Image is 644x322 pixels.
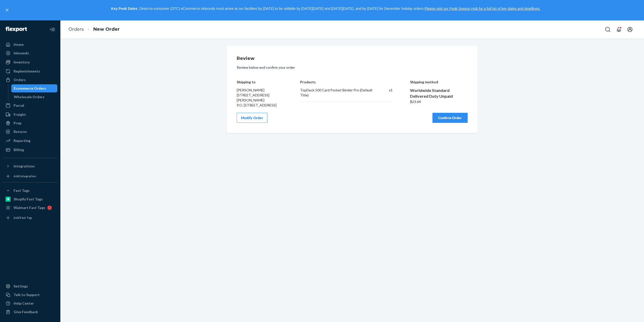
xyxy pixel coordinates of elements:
a: Add Integration [3,172,57,180]
div: Reporting [14,138,30,143]
ol: breadcrumbs [64,22,124,37]
span: [PERSON_NAME] [STREET_ADDRESS][PERSON_NAME] P.O. [STREET_ADDRESS] [237,88,276,107]
a: Replenishments [3,67,57,75]
div: x 1 [378,88,393,98]
div: Walmart Fast Tags [14,205,45,210]
a: Add Fast Tag [3,214,57,222]
div: Add Fast Tag [14,216,32,220]
div: Wholesale Orders [14,94,45,99]
div: TopDeck 500 Card Pocket Binder Pro (Default Title) [300,88,373,98]
a: Billing [3,146,57,154]
div: Inbounds [14,51,29,56]
a: New Order [93,26,120,32]
p: : Direct-to-consumer (DTC) eCommerce inbounds must arrive at our facilities by [DATE] to be sella... [12,5,639,13]
a: Settings [3,282,57,290]
a: Walmart Fast Tags [3,204,57,212]
div: Settings [14,284,28,289]
div: $23.64 [410,99,468,104]
a: Returns [3,128,57,136]
a: Reporting [3,137,57,145]
button: Give Feedback [3,308,57,316]
a: Please visit our Peak Season Hub for a full list of key dates and deadlines. [424,7,540,11]
img: Flexport logo [6,27,27,32]
button: Modify Order [237,113,267,123]
div: Worldwide Standard Delivered Duty Unpaid [410,88,468,99]
div: Returns [14,129,27,134]
a: Orders [68,26,84,32]
button: Open account menu [625,24,635,34]
div: Shopify Fast Tags [14,197,43,202]
div: Add Integration [14,174,36,178]
a: Inbounds [3,49,57,57]
a: Home [3,41,57,49]
strong: Key Peak Dates [111,7,137,11]
h1: Review [237,56,468,61]
button: Open Search Box [603,24,613,34]
div: Help Center [14,301,34,306]
p: Review below and confirm your order [237,65,468,70]
div: Billing [14,147,24,152]
button: Integrations [3,162,57,170]
a: Ecommerce Orders [11,84,58,92]
div: Inventory [14,60,30,65]
button: close, [5,8,10,13]
div: Fast Tags [14,188,30,193]
div: Orders [14,77,26,82]
a: Inventory [3,58,57,66]
div: Ecommerce Orders [14,86,46,91]
div: Prep [14,121,21,126]
button: Close Navigation [47,24,57,34]
div: Parcel [14,103,24,108]
div: Integrations [14,164,35,169]
button: Fast Tags [3,187,57,195]
a: Parcel [3,101,57,110]
a: Help Center [3,299,57,307]
div: Talk to Support [14,292,40,297]
div: Home [14,42,24,47]
a: Orders [3,76,57,84]
h4: Shipping method [410,80,468,84]
div: Replenishments [14,69,40,74]
a: Talk to Support [3,291,57,299]
button: Confirm Order [432,113,468,123]
div: Give Feedback [14,309,38,314]
button: Open notifications [614,24,624,34]
a: Freight [3,111,57,119]
a: Prep [3,119,57,127]
a: Shopify Fast Tags [3,195,57,203]
a: Wholesale Orders [11,93,58,101]
h4: Products [300,80,392,84]
div: Freight [14,112,26,117]
h4: Shipping to [237,80,283,84]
